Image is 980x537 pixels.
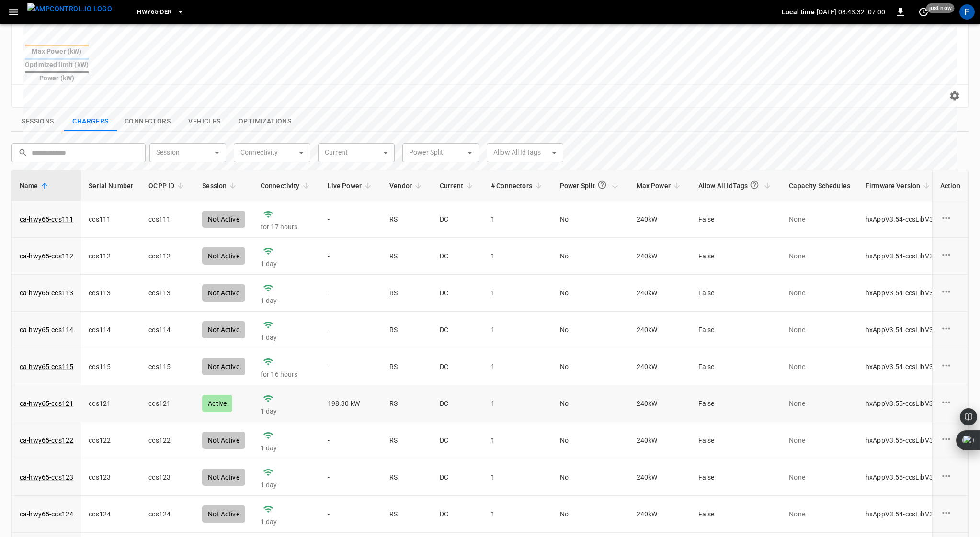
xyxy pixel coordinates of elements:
a: ca-hwy65-ccs114 [20,325,73,335]
p: 1 day [261,333,312,342]
p: 1 day [261,406,312,416]
td: 240 kW [629,312,691,348]
td: hxAppV3.55-ccsLibV3.4 [858,385,946,422]
td: 1 [483,385,552,422]
p: Local time [782,7,815,17]
td: RS [382,312,432,348]
span: HWY65-DER [137,7,171,18]
td: RS [382,385,432,422]
button: set refresh interval [916,4,931,20]
div: charge point options [940,470,960,484]
td: ccs115 [141,348,194,385]
span: Power Split [560,176,621,195]
td: - [320,348,382,385]
span: Current [440,180,476,191]
span: Session [202,180,239,191]
td: 240 kW [629,496,691,533]
td: No [552,422,629,459]
td: ccs114 [141,312,194,348]
td: ccs121 [81,385,141,422]
span: Live Power [328,180,375,191]
td: ccs123 [81,459,141,496]
td: False [691,312,781,348]
td: 240 kW [629,459,691,496]
a: ca-hwy65-ccs111 [20,214,73,224]
a: ca-hwy65-ccs112 [20,251,73,261]
a: ca-hwy65-ccs124 [20,509,73,519]
div: charge point options [940,396,960,411]
button: show latest optimizations [231,112,299,132]
td: hxAppV3.54-ccsLibV3.4 [858,496,946,533]
td: ccs123 [141,459,194,496]
img: ampcontrol.io logo [27,3,112,15]
button: show latest connectors [117,112,178,132]
td: ccs122 [81,422,141,459]
th: Capacity Schedules [781,170,858,201]
p: None [789,436,850,445]
span: Vendor [389,180,424,191]
span: just now [926,3,955,13]
p: None [789,399,850,408]
td: - [320,496,382,533]
div: Not Active [202,469,245,486]
td: ccs121 [141,385,194,422]
td: DC [432,348,483,385]
td: DC [432,422,483,459]
td: DC [432,459,483,496]
button: show latest sessions [11,112,64,132]
td: False [691,496,781,533]
td: 1 [483,459,552,496]
span: OCPP ID [148,180,187,191]
div: Active [202,395,232,412]
td: hxAppV3.55-ccsLibV3.4 [858,459,946,496]
span: Name [20,180,51,191]
div: charge point options [940,507,960,521]
td: RS [382,422,432,459]
td: 1 [483,312,552,348]
th: Serial Number [81,170,141,201]
td: hxAppV3.55-ccsLibV3.4 [858,422,946,459]
div: charge point options [940,433,960,447]
div: profile-icon [959,4,975,20]
td: hxAppV3.54-ccsLibV3.4 [858,312,946,348]
span: Firmware Version [866,180,933,191]
span: Max Power [637,180,683,191]
div: Not Active [202,505,245,523]
td: ccs124 [81,496,141,533]
td: - [320,459,382,496]
td: RS [382,459,432,496]
p: 1 day [261,443,312,453]
td: ccs124 [141,496,194,533]
td: 240 kW [629,385,691,422]
td: hxAppV3.54-ccsLibV3.4 [858,348,946,385]
div: charge point options [940,249,960,263]
button: show latest vehicles [178,112,231,132]
a: ca-hwy65-ccs115 [20,362,73,371]
div: charge point options [940,286,960,300]
div: charge point options [940,323,960,337]
p: None [789,325,850,335]
td: RS [382,496,432,533]
div: Not Active [202,321,245,338]
div: charge point options [940,359,960,374]
td: 1 [483,348,552,385]
td: DC [432,312,483,348]
td: ccs115 [81,348,141,385]
td: No [552,312,629,348]
td: False [691,348,781,385]
a: ca-hwy65-ccs121 [20,399,73,408]
p: 1 day [261,517,312,526]
p: [DATE] 08:43:32 -07:00 [817,7,885,17]
td: DC [432,496,483,533]
td: 1 [483,496,552,533]
td: False [691,422,781,459]
div: Not Active [202,358,245,375]
button: show latest charge points [64,112,117,132]
span: Connectivity [261,180,312,191]
td: False [691,459,781,496]
td: ccs122 [141,422,194,459]
button: HWY65-DER [133,3,188,22]
td: 240 kW [629,422,691,459]
p: None [789,509,850,519]
td: - [320,422,382,459]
